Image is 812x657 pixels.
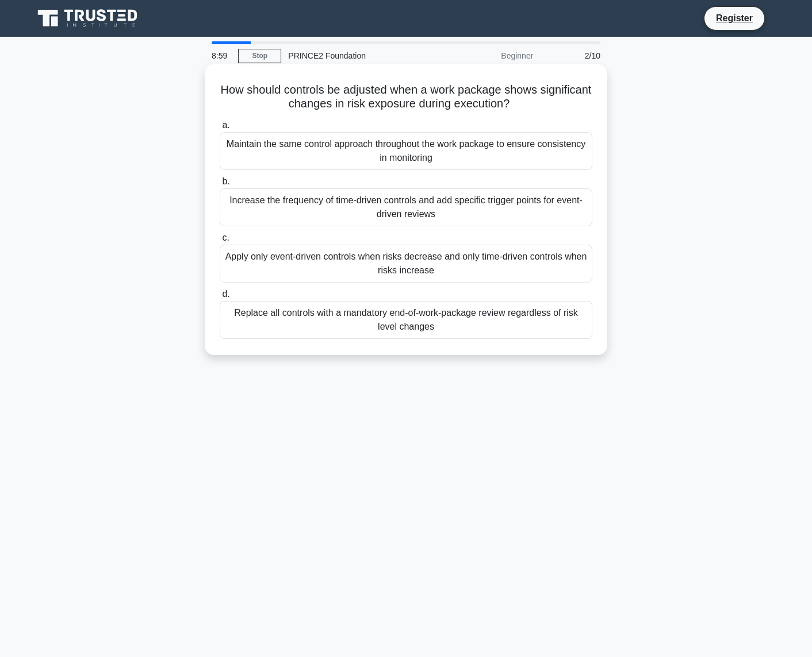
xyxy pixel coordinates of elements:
div: Replace all controls with a mandatory end-of-work-package review regardless of risk level changes [220,301,592,339]
div: 8:59 [205,44,238,67]
span: b. [222,176,229,186]
div: Beginner [439,44,540,67]
div: PRINCE2 Foundation [281,44,439,67]
span: a. [222,120,229,130]
div: Apply only event-driven controls when risks decrease and only time-driven controls when risks inc... [220,245,592,283]
a: Stop [238,49,281,63]
span: d. [222,289,229,299]
a: Register [709,11,760,25]
div: 2/10 [540,44,607,67]
div: Maintain the same control approach throughout the work package to ensure consistency in monitoring [220,132,592,170]
div: Increase the frequency of time-driven controls and add specific trigger points for event-driven r... [220,188,592,226]
span: c. [222,233,229,242]
h5: How should controls be adjusted when a work package shows significant changes in risk exposure du... [219,83,593,111]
